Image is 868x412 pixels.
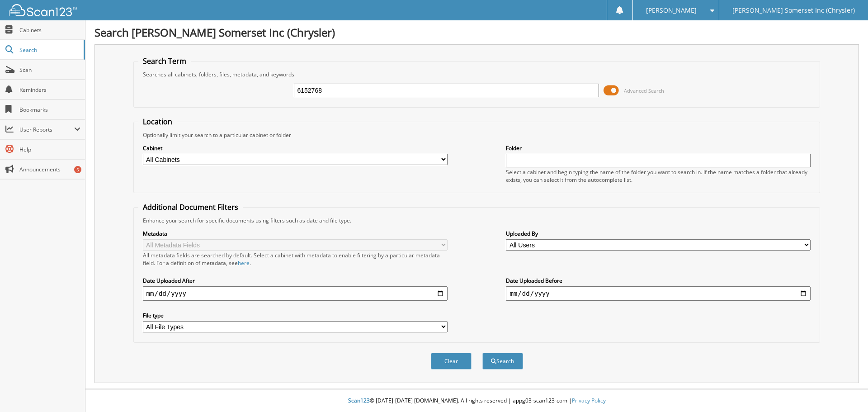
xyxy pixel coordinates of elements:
[19,106,80,114] span: Bookmarks
[143,312,448,319] label: File type
[19,86,80,94] span: Reminders
[143,251,448,267] div: All metadata fields are searched by default. Select a cabinet with metadata to enable filtering b...
[431,353,472,369] button: Clear
[74,166,81,173] div: 5
[506,168,811,184] div: Select a cabinet and begin typing the name of the folder you want to search in. If the name match...
[143,286,448,301] input: start
[506,230,811,237] label: Uploaded By
[19,66,80,74] span: Scan
[19,46,79,54] span: Search
[138,217,816,224] div: Enhance your search for specific documents using filters such as date and file type.
[823,369,868,412] iframe: Chat Widget
[19,146,80,153] span: Help
[138,131,816,139] div: Optionally limit your search to a particular cabinet or folder
[138,202,243,212] legend: Additional Document Filters
[19,126,74,133] span: User Reports
[732,8,855,13] span: [PERSON_NAME] Somerset Inc (Chrysler)
[9,4,77,16] img: scan123-logo-white.svg
[94,25,859,40] h1: Search [PERSON_NAME] Somerset Inc (Chrysler)
[85,390,868,412] div: © [DATE]-[DATE] [DOMAIN_NAME]. All rights reserved | appg03-scan123-com |
[143,230,448,237] label: Metadata
[646,8,697,13] span: [PERSON_NAME]
[143,144,448,152] label: Cabinet
[138,56,191,66] legend: Search Term
[143,277,448,284] label: Date Uploaded After
[624,87,664,94] span: Advanced Search
[572,397,606,404] a: Privacy Policy
[19,26,80,34] span: Cabinets
[138,71,816,78] div: Searches all cabinets, folders, files, metadata, and keywords
[506,144,811,152] label: Folder
[506,277,811,284] label: Date Uploaded Before
[19,166,80,173] span: Announcements
[238,259,250,267] a: here
[138,117,177,127] legend: Location
[348,397,370,404] span: Scan123
[506,286,811,301] input: end
[482,353,523,369] button: Search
